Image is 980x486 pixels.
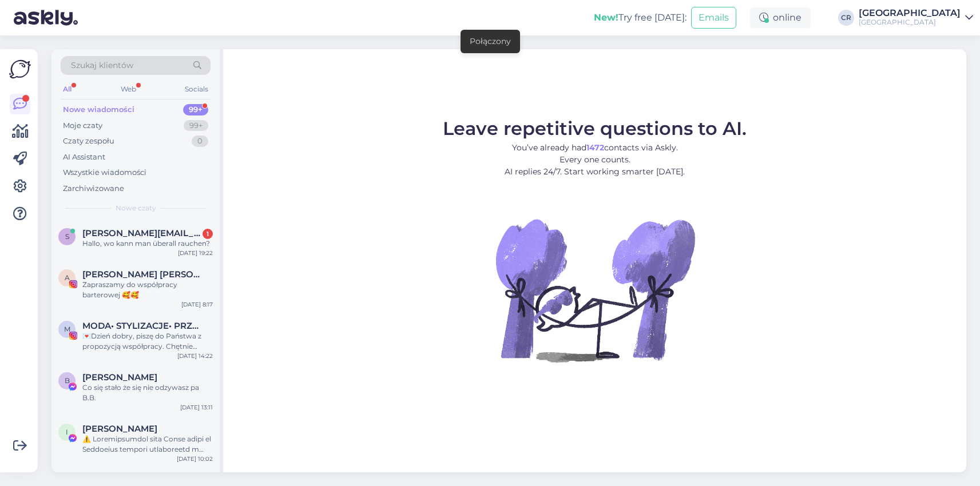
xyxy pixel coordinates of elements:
[183,104,208,115] div: 99+
[859,18,961,27] div: [GEOGRAPHIC_DATA]
[859,9,961,18] div: [GEOGRAPHIC_DATA]
[63,120,102,132] div: Moje czaty
[65,376,70,385] span: B
[63,136,114,147] div: Czaty zespołu
[838,10,854,26] div: CR
[82,331,213,352] div: 💌Dzień dobry, piszę do Państwa z propozycją współpracy. Chętnie odwiedziłabym Państwa hotel z rod...
[184,120,208,132] div: 99+
[82,280,213,300] div: Zapraszamy do współpracy barterowej 🥰🥰
[178,249,213,257] div: [DATE] 19:22
[177,352,213,360] div: [DATE] 14:22
[594,11,687,25] div: Try free [DATE]:
[64,325,70,333] span: M
[63,183,124,194] div: Zarchiwizowane
[470,35,511,47] div: Połączony
[82,424,157,434] span: Igor Jafar
[61,82,74,97] div: All
[859,9,973,27] a: [GEOGRAPHIC_DATA][GEOGRAPHIC_DATA]
[443,117,747,140] span: Leave repetitive questions to AI.
[182,82,211,97] div: Socials
[180,403,213,412] div: [DATE] 13:11
[82,238,213,249] div: Hallo, wo kann man überall rauchen?
[63,152,105,163] div: AI Assistant
[82,228,201,238] span: s.laubner@yahoo.de
[66,428,68,436] span: I
[443,142,747,178] p: You’ve already had contacts via Askly. Every one counts. AI replies 24/7. Start working smarter [...
[594,12,618,23] b: New!
[492,187,698,393] img: No Chat active
[116,203,156,213] span: Nowe czaty
[691,7,736,29] button: Emails
[65,273,70,282] span: A
[63,104,134,115] div: Nowe wiadomości
[177,455,213,463] div: [DATE] 10:02
[71,59,133,71] span: Szukaj klientów
[750,7,811,28] div: online
[82,269,201,280] span: Anna Żukowska Ewa Adamczewska BLIŹNIACZKI • Bóg • rodzina • dom
[181,300,213,309] div: [DATE] 8:17
[118,82,138,97] div: Web
[65,232,69,241] span: s
[82,372,157,383] span: Bożena Bolewicz
[82,434,213,455] div: ⚠️ Loremipsumdol sita Conse adipi el Seddoeius tempori utlaboreetd m aliqua enimadmini veniamqún...
[192,136,208,147] div: 0
[203,229,213,239] div: 1
[586,142,604,153] b: 1472
[82,383,213,403] div: Co się stało że się nie odzywasz pa B.B.
[9,58,31,80] img: Askly Logo
[82,321,201,331] span: MODA• STYLIZACJE• PRZEGLĄDY KOLEKCJI
[63,167,146,178] div: Wszystkie wiadomości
